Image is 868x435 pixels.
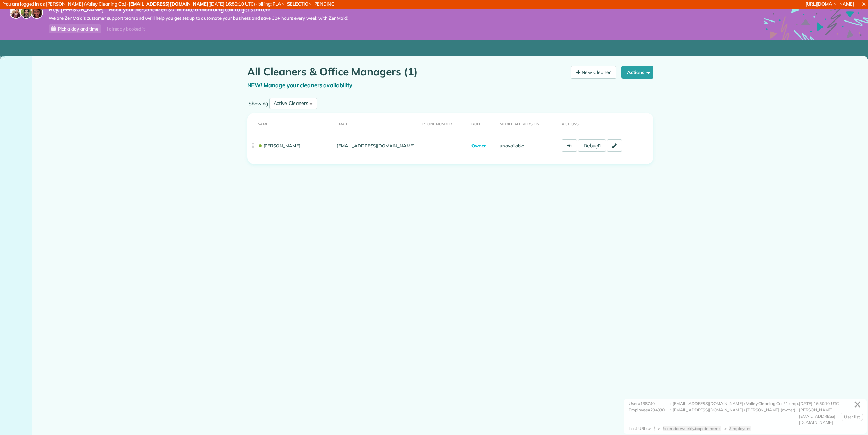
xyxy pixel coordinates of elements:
[247,82,353,89] a: NEW! Manage your cleaners availability
[799,401,861,407] div: [DATE] 16:50:10 UTC
[629,426,649,432] div: Last URLs
[58,26,98,32] span: Pick a day and time
[670,401,799,407] div: : [EMAIL_ADDRESS][DOMAIN_NAME] / Valley Cleaning Co. / 1 emp.
[258,143,301,148] a: [PERSON_NAME]
[20,6,33,19] img: jorge-587dff0eeaa6aab1f244e6dc62b8924c3b6ad411094392a53c71c6c4a576187d.jpg
[571,66,616,79] a: New Cleaner
[31,6,43,19] img: michelle-19f622bdf1676172e81f8f8fba1fb50e276960ebfe0243fe18214015130c80e4.jpg
[49,6,348,13] strong: Hey, [PERSON_NAME] - Book your personalized 30-minute onboarding call to get started!
[103,25,149,33] div: I already booked it
[629,407,670,426] div: Employee#294930
[654,426,655,431] span: /
[247,100,269,107] label: Showing
[649,426,754,432] div: > > >
[247,113,334,134] th: Name
[578,139,606,152] a: Debug
[497,134,559,157] td: unavailable
[559,113,653,134] th: Actions
[471,143,486,148] span: Owner
[334,134,419,157] td: [EMAIL_ADDRESS][DOMAIN_NAME]
[128,1,208,7] strong: [EMAIL_ADDRESS][DOMAIN_NAME]
[274,100,308,107] div: Active Cleaners
[49,24,101,33] a: Pick a day and time
[806,1,854,7] a: [URL][DOMAIN_NAME]
[10,6,22,19] img: maria-72a9807cf96188c08ef61303f053569d2e2a8a1cde33d635c8a3ac13582a053d.jpg
[841,413,863,421] a: User list
[469,113,497,134] th: Role
[663,426,722,431] span: /calendar/weekly/appointments
[799,407,861,426] div: [PERSON_NAME][EMAIL_ADDRESS][DOMAIN_NAME]
[247,66,566,77] h1: All Cleaners & Office Managers (1)
[729,426,751,431] span: /employees
[670,407,799,426] div: : [EMAIL_ADDRESS][DOMAIN_NAME] / [PERSON_NAME] (owner)
[629,401,670,407] div: User#138740
[49,15,348,21] span: We are ZenMaid’s customer support team and we’ll help you get set up to automate your business an...
[497,113,559,134] th: Mobile App Version
[621,66,653,79] button: Actions
[419,113,469,134] th: Phone number
[850,396,865,413] a: ✕
[334,113,419,134] th: Email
